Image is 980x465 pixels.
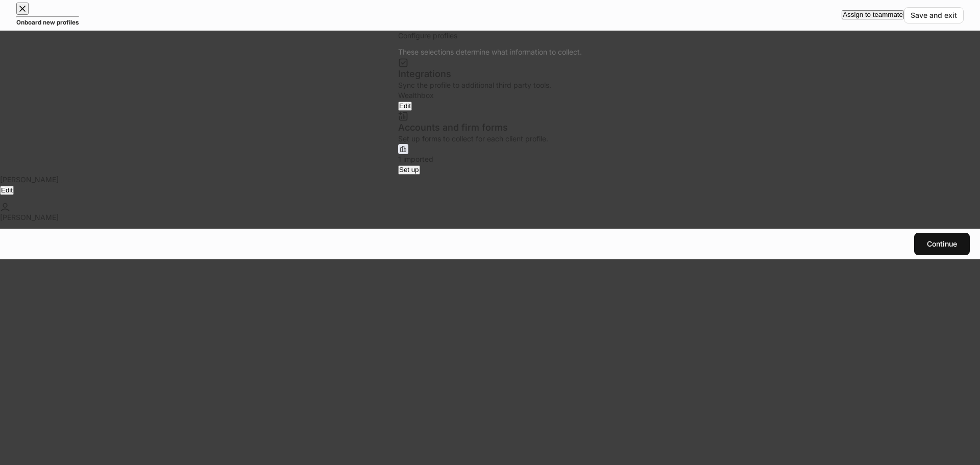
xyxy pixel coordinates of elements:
[398,68,582,80] div: Integrations
[1,187,13,193] div: Edit
[398,41,582,57] div: These selections determine what information to collect.
[843,11,903,18] div: Assign to teammate
[398,80,582,90] div: Sync the profile to additional third party tools.
[398,31,582,41] div: Configure profiles
[16,17,79,28] h5: Onboard new profiles
[398,154,582,164] div: 1 imported
[399,103,411,109] div: Edit
[398,90,582,101] div: Wealthbox
[927,240,957,248] div: Continue
[398,121,582,134] div: Accounts and firm forms
[911,12,957,19] div: Save and exit
[399,166,419,173] div: Set up
[398,134,582,144] div: Set up forms to collect for each client profile.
